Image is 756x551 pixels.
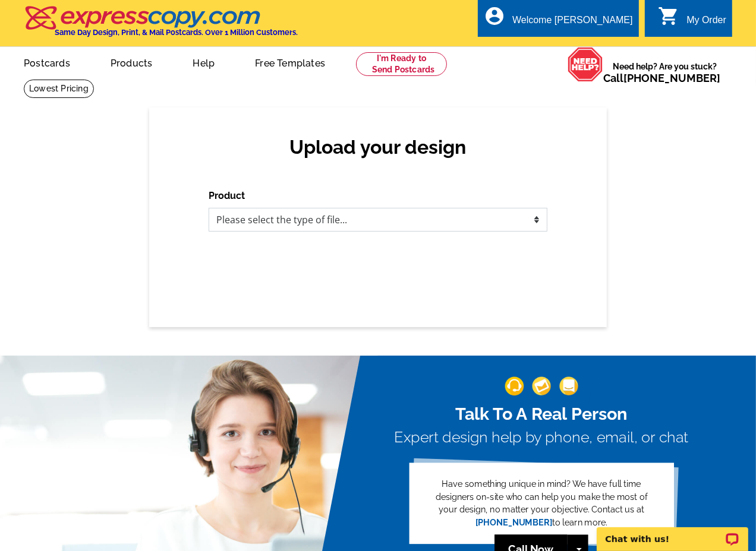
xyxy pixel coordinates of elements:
[686,15,726,31] div: My Order
[236,48,344,76] a: Free Templates
[24,14,298,37] a: Same Day Design, Print, & Mail Postcards. Over 1 Million Customers.
[92,48,172,76] a: Products
[220,136,535,159] h2: Upload your design
[209,189,245,203] label: Product
[512,15,632,31] div: Welcome [PERSON_NAME]
[603,61,726,84] span: Need help? Are you stuck?
[174,48,234,76] a: Help
[484,5,505,27] i: account_circle
[395,429,689,447] h3: Expert design help by phone, email, or chat
[623,72,720,84] a: [PHONE_NUMBER]
[395,404,689,425] h2: Talk To A Real Person
[603,72,720,84] span: Call
[568,47,603,82] img: help
[505,377,524,396] img: support-img-1.png
[5,48,89,76] a: Postcards
[475,518,553,528] a: [PHONE_NUMBER]
[426,478,657,529] p: Have something unique in mind? We have full time designers on-site who can help you make the most...
[532,377,551,396] img: support-img-2.png
[559,377,578,396] img: support-img-3_1.png
[55,28,298,37] h4: Same Day Design, Print, & Mail Postcards. Over 1 Million Customers.
[658,5,679,27] i: shopping_cart
[658,13,726,28] a: shopping_cart My Order
[589,514,756,551] iframe: LiveChat chat widget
